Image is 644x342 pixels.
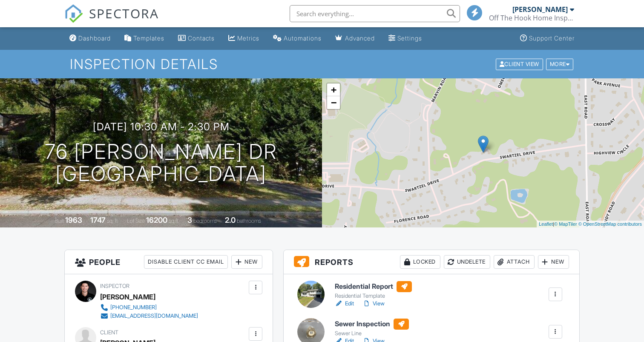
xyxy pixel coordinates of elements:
div: New [231,255,262,269]
div: New [538,255,569,269]
div: Support Center [529,34,575,42]
div: More [546,58,574,70]
div: Settings [397,34,422,42]
span: Lot Size [127,218,145,224]
div: 2.0 [225,216,236,224]
span: SPECTORA [89,4,159,22]
a: View [362,299,385,308]
a: Residential Report Residential Template [335,281,412,300]
a: [PHONE_NUMBER] [100,303,198,312]
a: Edit [335,299,354,308]
div: [EMAIL_ADDRESS][DOMAIN_NAME] [110,313,198,319]
span: sq.ft. [169,218,179,224]
div: Residential Template [335,293,412,299]
a: Automations (Basic) [270,31,325,46]
h6: Sewer Inspection [335,319,409,330]
div: 1747 [90,216,106,224]
a: Advanced [332,31,378,46]
a: Zoom out [327,96,340,109]
input: Search everything... [290,5,460,22]
div: Off The Hook Home Inspections LLC [489,14,574,22]
span: Client [100,329,118,336]
a: Zoom in [327,83,340,96]
div: Contacts [188,34,215,42]
span: bedrooms [193,218,217,224]
h6: Residential Report [335,281,412,292]
a: [EMAIL_ADDRESS][DOMAIN_NAME] [100,312,198,320]
a: SPECTORA [64,11,159,29]
a: Dashboard [66,31,114,46]
a: Leaflet [539,221,553,227]
h1: 76 [PERSON_NAME] Dr [GEOGRAPHIC_DATA] [45,141,277,186]
div: Client View [496,58,543,70]
a: Templates [121,31,168,46]
a: © OpenStreetMap contributors [578,221,642,227]
div: 3 [187,216,192,224]
div: [PERSON_NAME] [100,290,155,303]
div: Attach [494,255,535,269]
a: Support Center [517,31,578,46]
div: Automations [284,34,322,42]
span: bathrooms [237,218,261,224]
div: 16200 [146,216,167,224]
div: Advanced [345,34,375,42]
span: sq. ft. [107,218,119,224]
div: Templates [133,34,164,42]
div: Locked [400,255,440,269]
div: Disable Client CC Email [144,255,228,269]
img: The Best Home Inspection Software - Spectora [64,4,83,23]
h3: Reports [284,250,579,274]
a: Client View [495,60,545,67]
a: Contacts [175,31,218,46]
a: Settings [385,31,425,46]
div: 1963 [65,216,82,224]
h1: Inspection Details [70,57,574,72]
div: Undelete [444,255,490,269]
a: Metrics [225,31,263,46]
h3: [DATE] 10:30 am - 2:30 pm [93,121,230,132]
h3: People [65,250,273,274]
span: Inspector [100,283,129,289]
div: Metrics [237,34,259,42]
div: [PHONE_NUMBER] [110,304,157,311]
div: Dashboard [78,34,111,42]
div: | [537,221,644,228]
a: © MapTiler [554,221,577,227]
a: Sewer Inspection Sewer Line [335,319,409,337]
span: Built [55,218,64,224]
div: Sewer Line [335,330,409,337]
div: [PERSON_NAME] [512,5,568,14]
